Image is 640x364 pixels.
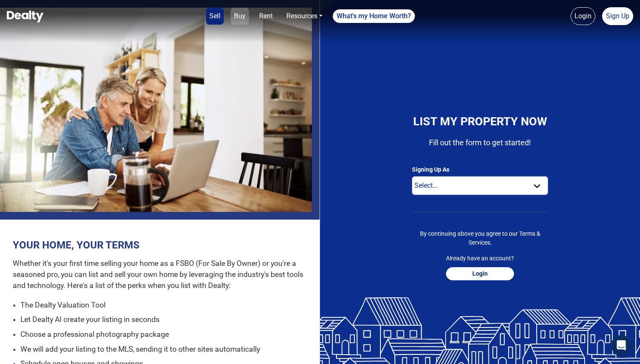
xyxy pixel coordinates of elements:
[13,344,307,355] li: We will add your listing to the MLS, sending it to other sites automatically
[571,7,595,25] a: Login
[412,137,548,148] p: Fill out the form to get started!
[446,267,514,280] button: Login
[231,8,249,25] a: Buy
[333,9,415,23] a: What's my Home Worth?
[256,8,276,25] a: Rent
[7,11,43,23] img: Dealty - Buy, Sell & Rent Homes
[412,165,548,174] label: Signing Up As
[412,229,548,247] p: By continuing above you agree to our .
[13,258,307,291] p: Whether it's your first time selling your home as a FSBO (For Sale By Owner) or you're a seasoned...
[446,254,514,263] p: Already have an account?
[13,300,307,310] li: The Dealty Valuation Tool
[4,339,30,364] iframe: BigID CMP Widget
[206,8,224,25] a: Sell
[13,314,307,325] li: Let Dealty AI create your listing in seconds
[13,239,307,251] h2: YOUR HOME, YOUR TERMS
[611,335,631,356] div: Open Intercom Messenger
[412,115,548,128] h4: LIST MY PROPERTY NOW
[283,8,326,25] a: Resources
[13,329,307,340] li: Choose a professional photography package
[602,7,633,25] a: Sign Up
